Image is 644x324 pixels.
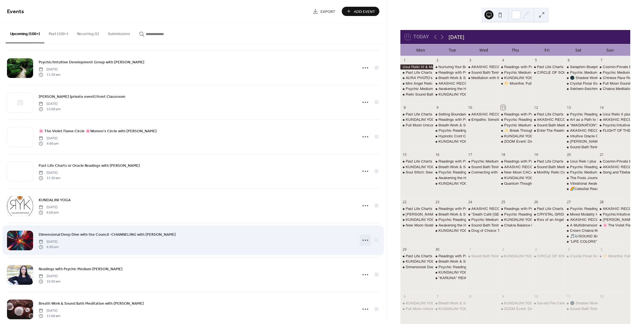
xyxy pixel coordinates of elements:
div: Tue [437,44,468,56]
div: Past Life Charts or Oracle Readings with [PERSON_NAME] [537,159,636,164]
div: “IMAGINATION”: A Shadow Art Class with Shay [565,123,597,128]
div: KUNDALINI YOGA [438,181,470,186]
div: KUNDALINI YOGA [438,228,470,233]
button: Add Event [342,7,379,16]
div: Readings with Psychic Medium Ashley Jodra [499,64,532,70]
div: Psychic Medium Floor Day with Crista [400,86,433,91]
div: Full Moon Sound Bath – A Night of Release & Renewal with Noella [597,81,630,86]
div: Enter The Realm of Faerie - Guided Meditation [532,128,565,133]
div: Psychic Readings Floor Day with [PERSON_NAME]!! [438,217,528,222]
div: Quantum Thought – How your Mind Shapes Reality with Rose [499,181,532,186]
a: Psychic/Intuitive Development Group with [PERSON_NAME] [39,59,144,65]
div: Breath Work & Sound Bath Meditation with Karen [433,123,466,128]
button: Submissions [103,23,135,43]
div: 4 [501,58,505,63]
div: Past Life Charts or Oracle Readings with April Azzolino [400,112,433,117]
div: Psychic Medium Floor Day with Crista [499,70,532,75]
div: 🌕 Moonfire: Full Moon Ritual & Meditation with Elowynn [499,81,532,86]
div: Awakening the Heart: A Journey to Inner Peace with Valeri [433,223,466,228]
div: 25 [501,200,505,205]
div: Chinese Face Reading Intensive Decode the Story Written on Your Face with Matt NLP [597,75,630,80]
span: Export [320,9,335,15]
span: Dimensional Deep Dive with the Council -CHANNELING with [PERSON_NAME] [39,232,176,238]
div: Awakening the Heart: A Journey to Inner Peace with [PERSON_NAME] [438,223,556,228]
div: Past Life Charts or Oracle Readings with [PERSON_NAME] [406,206,505,211]
div: AKASHIC RECORDS READING with [PERSON_NAME] (& Other Psychic Services) [471,112,613,117]
div: 6 [566,58,571,63]
div: Psychic Readings Floor Day with [PERSON_NAME]!! [438,128,528,133]
div: Kiss of an Angel Archangel Raphael Meditation and Experience with Crista [532,217,565,222]
div: AKASHIC RECORDS READING with Valeri (& Other Psychic Services) [499,165,532,170]
div: Past Life Charts or Oracle Readings with [PERSON_NAME] [406,70,505,75]
button: Recurring (2) [73,23,103,43]
div: ✨ Break Through the Fear of Embodying Your Light ✨with Rose [499,128,532,133]
div: Chakra Balance Meditation with Leeza [499,223,532,228]
div: KUNDALINI YOGA [433,92,466,97]
div: Empaths: Sensitive but Not Shattered A Resilience Training for Energetically Aware People [471,117,619,122]
div: Cosmin-Private Event [597,159,630,164]
div: Psychic Readings Floor Day with Gayla!! [433,128,466,133]
div: Reiki Sound Bath 6:30-8pm with Noella [400,92,433,97]
div: Psychic Readings Floor Day with [PERSON_NAME]!! [438,170,528,175]
div: 12 [534,105,538,110]
div: CIRCLE OF SOUND [532,70,565,75]
span: 12:00 pm [39,107,61,112]
div: Past Life Charts or Oracle Readings with [PERSON_NAME] [406,112,505,117]
div: Usui Reiki III & Master Level Certification with Holy Fire 3- Day CERTIFICATION CLASS with Debbie [400,64,433,70]
div: CIRCLE OF SOUND [537,70,572,75]
div: ZOOM Event: Dimensional Deep Dive with the Council -CHANNELING with Karen [499,139,532,144]
div: Jazmine (private event) Front Classroom [597,217,630,222]
div: Soul Stitch: Sewing Your Spirit Poppet with Elowynn [400,170,433,175]
div: KUNDALINI YOGA [499,75,532,80]
div: Thu [500,44,531,56]
div: 24 [468,200,473,205]
div: Chakra Balance Meditation with [PERSON_NAME] [504,223,588,228]
div: Crystal Floral Sound Bath w/ Elowynn [570,81,632,86]
div: 28 [599,200,604,205]
div: Sat [563,44,594,56]
div: Mon [405,44,437,56]
a: Past Life Charts or Oracle Readings with [PERSON_NAME] [39,162,140,169]
div: Readings with Psychic Medium [PERSON_NAME] [504,206,588,211]
div: Awakening the Heart: A Journey to Inner Peace with [PERSON_NAME] [438,175,556,180]
div: Psychic Medium Floor Day with Crista [565,70,597,75]
div: Sound Bath Meditation! with Kelli [532,123,565,128]
div: Breath Work & Sound Bath Meditation with [PERSON_NAME] [438,123,540,128]
div: Awakening the Heart: A Journey to Inner Peace with Valeri [433,86,466,91]
div: 1 [402,58,407,63]
div: Don Jose Ruiz presents The House of the Art of Dreams Summer–Fall 2025 Tour [565,139,597,144]
div: 3 [468,58,473,63]
div: 13 [566,105,571,110]
div: Readings with Psychic Medium Ashley Jodra [433,206,466,211]
span: 11:30 am [39,72,60,77]
div: 19 [534,152,538,157]
div: Psychic Medium Floor Day with Crista [597,70,630,75]
div: Hypnotic Cord Cutting Class with April [438,134,502,139]
div: KUNDALINI YOGA [400,117,433,122]
div: KUNDALINI YOGA [433,228,466,233]
div: Drug of Choice: The High That Heals Hypnotic State Installation for Natural Euphoria & Emotional ... [466,228,499,233]
div: Psychic Readings Floor Day with Gayla!! [565,112,597,117]
span: 🌸 The Violet Flame Circle 🌸Women's Circle with [PERSON_NAME] [39,128,157,134]
div: AKASHIC RECORDS READING with Valeri (& Other Psychic Services) [532,117,565,122]
div: AKASHIC RECORDS READING with Valeri (& Other Psychic Services) [597,165,630,170]
div: KUNDALINI YOGA [406,217,437,222]
div: ✨ Break Through the Fear of Embodying Your Light ✨with [PERSON_NAME] [504,128,633,133]
div: Sound Bath Meditation! with [PERSON_NAME] [537,123,615,128]
span: [DATE] [39,205,59,210]
div: AKASHIC RECORDS READING with Valeri (& Other Psychic Services) [597,117,630,122]
div: Psychic Medium Floor Day with [DEMOGRAPHIC_DATA] [471,159,566,164]
div: Past Life Charts or Oracle Readings with April Azzolino [400,159,433,164]
div: 🌕 Moonfire: Full Moon Ritual & Meditation with [PERSON_NAME] [504,81,614,86]
div: Readings with Psychic Medium Ashley Jodra [433,117,466,122]
div: Nurturing Your Body Group Repatterning on Zoom [438,64,519,70]
div: 🌈Celestial Reset: New Moon Reiki Chakra Sound Bath🌕 w/ Elowynn & Renee [565,186,597,191]
div: Crystal Floral Sound Bath w/ Elowynn [565,81,597,86]
span: [DATE] [39,67,60,72]
div: Awakening the Heart: A Journey to Inner Peace with Valeri [433,175,466,180]
div: Intuitive Oracle Card Reading class with Gayla [565,134,597,139]
div: AKASHIC RECORDS READING with [PERSON_NAME] (& Other Psychic Services) [471,64,613,70]
div: Past Life Charts or Oracle Readings with [PERSON_NAME] [537,112,636,117]
div: Quantum Thought – How your Mind Shapes Reality with [PERSON_NAME] [504,181,628,186]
